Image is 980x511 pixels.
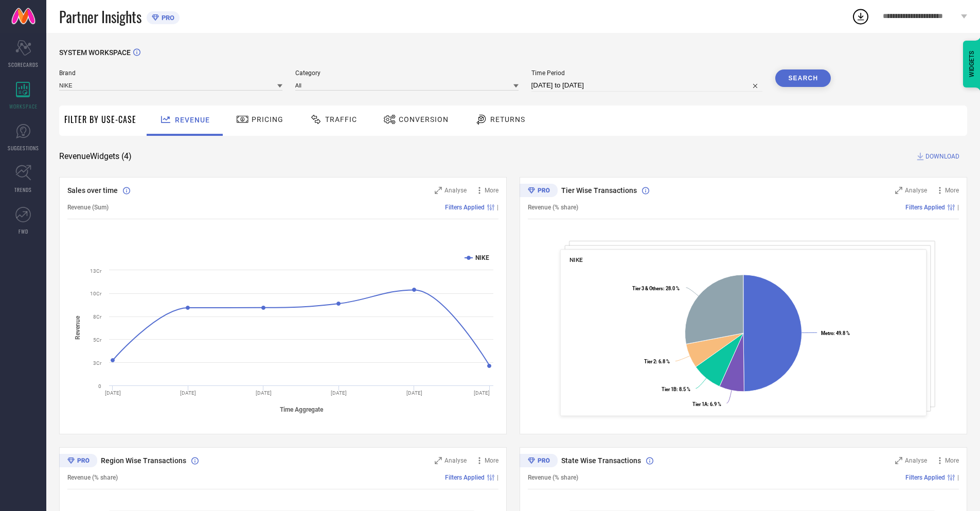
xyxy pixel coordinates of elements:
text: [DATE] [180,390,196,396]
span: Brand [59,69,282,77]
tspan: Revenue [74,315,81,340]
span: Filter By Use-Case [64,113,136,126]
span: WORKSPACE [9,102,38,110]
span: Traffic [325,115,357,124]
text: 3Cr [93,360,102,366]
span: Filters Applied [905,204,945,211]
span: DOWNLOAD [925,151,959,162]
span: Revenue Widgets ( 4 ) [59,151,132,162]
span: Sales over time [67,186,118,195]
span: Pricing [252,115,283,124]
span: | [957,204,959,211]
span: More [945,187,959,194]
span: | [497,474,498,481]
span: | [497,204,498,211]
span: Filters Applied [905,474,945,481]
text: [DATE] [406,390,422,396]
text: [DATE] [331,390,347,396]
tspan: Tier 1A [692,401,708,407]
button: Search [775,69,831,87]
text: : 6.8 % [644,359,670,364]
span: Partner Insights [59,6,141,27]
text: [DATE] [105,390,121,396]
svg: Zoom [435,187,442,194]
span: SUGGESTIONS [8,144,39,152]
span: TRENDS [14,186,32,193]
text: : 6.9 % [692,401,721,407]
input: Select time period [531,79,763,92]
span: Revenue (Sum) [67,204,109,211]
svg: Zoom [435,457,442,464]
span: Category [295,69,519,77]
span: Analyse [444,187,467,194]
div: Open download list [851,7,870,26]
span: More [485,187,498,194]
span: Conversion [399,115,449,124]
div: Premium [520,454,558,469]
span: NIKE [569,256,583,263]
div: Premium [520,184,558,199]
text: 13Cr [90,268,102,274]
span: PRO [159,14,174,22]
span: More [485,457,498,464]
tspan: Tier 2 [644,359,656,364]
span: More [945,457,959,464]
tspan: Tier 3 & Others [632,286,663,291]
text: [DATE] [474,390,490,396]
span: Returns [490,115,525,124]
span: Analyse [444,457,467,464]
text: 5Cr [93,337,102,343]
span: Revenue [175,116,210,124]
span: SYSTEM WORKSPACE [59,48,131,57]
span: Filters Applied [445,204,485,211]
span: Tier Wise Transactions [561,186,637,195]
span: State Wise Transactions [561,456,641,465]
span: Revenue (% share) [528,474,578,481]
text: : 8.5 % [662,386,690,392]
span: Time Period [531,69,763,77]
text: : 49.8 % [821,330,850,336]
span: FWD [19,227,28,235]
text: [DATE] [256,390,272,396]
text: 0 [98,383,101,389]
span: | [957,474,959,481]
span: Analyse [905,457,927,464]
text: 10Cr [90,291,102,296]
div: Premium [59,454,97,469]
span: SCORECARDS [8,61,39,68]
tspan: Tier 1B [662,386,676,392]
span: Region Wise Transactions [101,456,186,465]
tspan: Time Aggregate [280,406,324,413]
svg: Zoom [895,187,902,194]
text: : 28.0 % [632,286,680,291]
text: 8Cr [93,314,102,320]
span: Analyse [905,187,927,194]
svg: Zoom [895,457,902,464]
span: Filters Applied [445,474,485,481]
tspan: Metro [821,330,833,336]
text: NIKE [475,254,489,261]
span: Revenue (% share) [67,474,118,481]
span: Revenue (% share) [528,204,578,211]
